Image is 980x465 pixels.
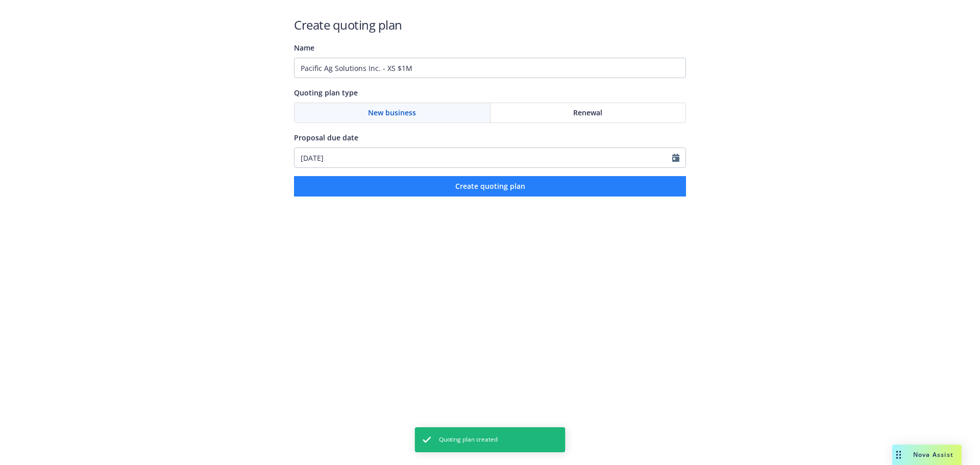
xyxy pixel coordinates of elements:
[892,445,962,465] button: Nova Assist
[294,16,686,33] h1: Create quoting plan
[913,450,953,459] span: Nova Assist
[294,133,358,142] span: Proposal due date
[439,435,498,445] span: Quoting plan created
[368,107,416,118] span: New business
[892,445,905,465] div: Drag to move
[294,43,314,53] span: Name
[294,58,686,78] input: Quoting plan name
[294,88,358,97] span: Quoting plan type
[295,148,672,167] input: MM/DD/YYYY
[294,176,686,197] button: Create quoting plan
[455,181,525,191] span: Create quoting plan
[672,154,679,162] svg: Calendar
[573,107,602,118] span: Renewal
